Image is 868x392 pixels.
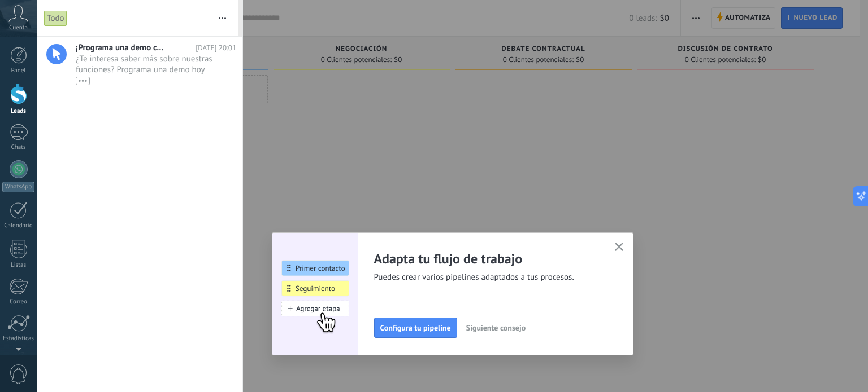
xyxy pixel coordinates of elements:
a: ¡Programa una demo con un experto! [DATE] 20:01 ¿Te interesa saber más sobre nuestras funciones? ... [37,37,242,93]
span: [DATE] 20:01 [196,42,236,53]
span: Puedes crear varios pipelines adaptados a tus procesos. [374,272,601,283]
div: WhatsApp [2,182,34,192]
div: Estadísticas [2,335,35,342]
div: Leads [2,108,35,115]
div: Calendario [2,222,35,230]
div: Chats [2,144,35,151]
span: Cuenta [9,24,28,32]
button: Siguiente consejo [461,319,531,336]
div: ••• [76,77,90,85]
h2: Adapta tu flujo de trabajo [374,250,601,267]
div: Panel [2,67,35,74]
div: Todo [44,10,67,27]
span: Configura tu pipeline [380,324,451,332]
span: ¡Programa una demo con un experto! [76,42,166,53]
span: Siguiente consejo [466,324,526,332]
span: ¿Te interesa saber más sobre nuestras funciones? Programa una demo hoy mismo! [76,54,215,85]
button: Configura tu pipeline [374,318,457,338]
div: Correo [2,298,35,306]
div: Listas [2,262,35,269]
